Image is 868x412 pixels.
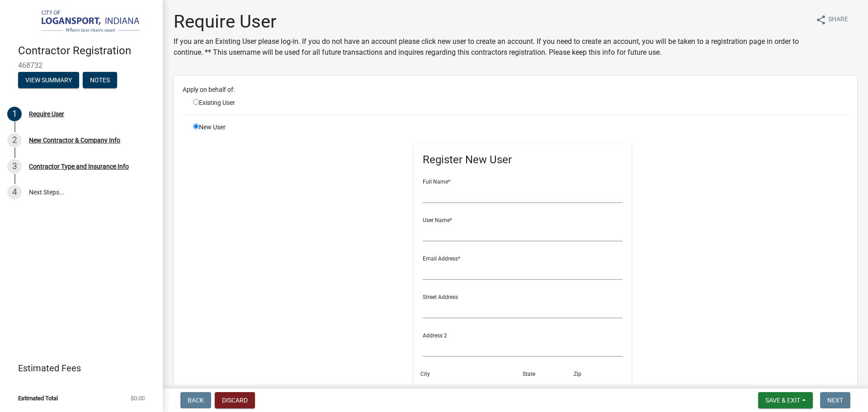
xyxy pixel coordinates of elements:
h4: Contractor Registration [18,44,156,57]
button: shareShare [808,11,855,28]
div: Contractor Type and Insurance Info [29,163,129,170]
i: share [816,14,826,25]
span: Estimated Total [18,395,58,401]
button: Back [180,392,211,408]
h1: Require User [174,11,808,33]
div: 3 [7,159,22,174]
a: Estimated Fees [7,359,148,377]
img: City of Logansport, Indiana [18,9,148,35]
wm-modal-confirm: Summary [18,77,79,84]
button: Save & Exit [758,392,813,408]
button: Notes [83,72,117,88]
div: 1 [7,107,22,121]
p: If you are an Existing User please log-in. If you do not have an account please click new user to... [174,36,808,58]
wm-modal-confirm: Notes [83,77,117,84]
span: Back [188,397,204,404]
span: 468732 [18,61,145,70]
span: Share [828,14,848,25]
span: Save & Exit [765,397,800,404]
span: $0.00 [131,395,145,401]
button: View Summary [18,72,79,88]
div: Existing User [186,98,298,108]
div: Apply on behalf of: [176,85,855,95]
div: 4 [7,185,22,199]
div: New Contractor & Company Info [29,137,120,143]
div: 2 [7,133,22,147]
button: Discard [215,392,255,408]
div: Require User [29,111,64,117]
button: Next [820,392,850,408]
span: Next [827,397,843,404]
h5: Register New User [423,153,623,166]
